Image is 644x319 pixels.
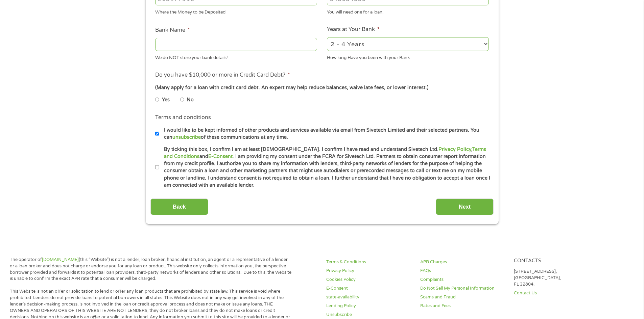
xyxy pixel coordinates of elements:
[172,134,201,140] a: unsubscribe
[326,268,412,274] a: Privacy Policy
[155,52,317,61] div: We do NOT store your bank details!
[514,258,600,264] h4: Contacts
[326,303,412,309] a: Lending Policy
[10,257,292,282] p: The operator of (this “Website”) is not a lender, loan broker, financial institution, an agent or...
[42,257,79,262] a: [DOMAIN_NAME]
[420,294,506,300] a: Scams and Fraud
[155,7,317,16] div: Where the Money to be Deposited
[159,146,491,189] label: By ticking this box, I confirm I am at least [DEMOGRAPHIC_DATA]. I confirm I have read and unders...
[187,96,194,104] label: No
[326,312,412,318] a: Unsubscribe
[420,303,506,309] a: Rates and Fees
[155,27,190,34] label: Bank Name
[438,147,471,152] a: Privacy Policy
[326,259,412,265] a: Terms & Conditions
[162,96,170,104] label: Yes
[420,285,506,292] a: Do Not Sell My Personal Information
[327,26,380,33] label: Years at Your Bank
[159,127,491,141] label: I would like to be kept informed of other products and services available via email from Sivetech...
[326,276,412,283] a: Cookies Policy
[150,198,208,215] input: Back
[155,84,488,91] div: (Many apply for a loan with credit card debt. An expert may help reduce balances, waive late fees...
[326,294,412,300] a: state-availability
[514,268,600,288] p: [STREET_ADDRESS], [GEOGRAPHIC_DATA], FL 32804.
[155,114,211,121] label: Terms and conditions
[155,72,290,79] label: Do you have $10,000 or more in Credit Card Debt?
[327,7,489,16] div: You will need one for a loan.
[208,154,233,159] a: E-Consent
[420,259,506,265] a: APR Charges
[326,285,412,292] a: E-Consent
[327,52,489,61] div: How long Have you been with your Bank
[514,290,600,296] a: Contact Us
[436,198,494,215] input: Next
[420,268,506,274] a: FAQs
[420,276,506,283] a: Complaints
[164,147,486,159] a: Terms and Conditions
